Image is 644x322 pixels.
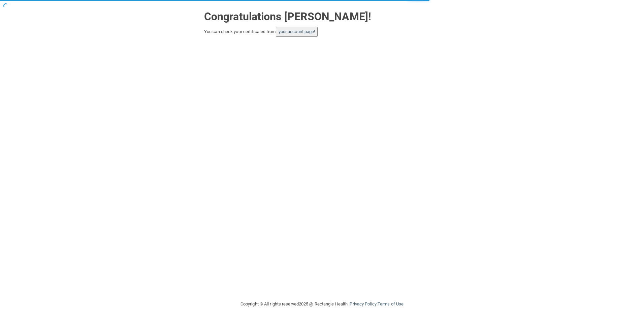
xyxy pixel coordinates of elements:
[350,301,376,306] a: Privacy Policy
[204,10,371,23] strong: Congratulations [PERSON_NAME]!
[378,301,404,306] a: Terms of Use
[204,27,440,37] div: You can check your certificates from
[279,29,315,34] a: your account page!
[199,293,445,315] div: Copyright © All rights reserved 2025 @ Rectangle Health | |
[276,27,318,37] button: your account page!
